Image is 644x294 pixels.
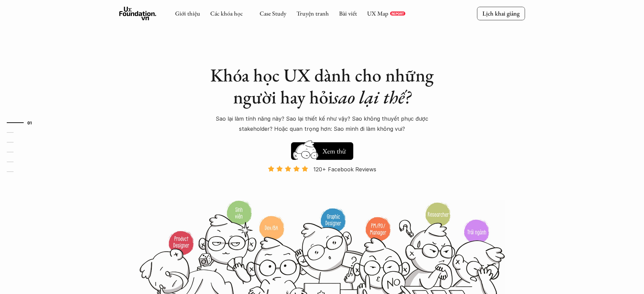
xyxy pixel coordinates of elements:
[7,119,39,127] a: 01
[482,9,520,17] p: Lịch khai giảng
[291,139,353,160] a: Xem thử
[260,9,286,17] a: Case Study
[321,146,347,156] h5: Xem thử
[262,165,382,199] a: 120+ Facebook Reviews
[333,85,411,109] em: sao lại thế?
[313,164,376,174] p: 120+ Facebook Reviews
[339,9,357,17] a: Bài viết
[210,9,243,17] a: Các khóa học
[296,9,329,17] a: Truyện tranh
[27,120,32,125] strong: 01
[367,9,388,17] a: UX Map
[391,11,404,16] p: REPORT
[175,9,200,17] a: Giới thiệu
[204,114,440,134] p: Sao lại làm tính năng này? Sao lại thiết kế như vậy? Sao không thuyết phục được stakeholder? Hoặc...
[477,7,525,20] a: Lịch khai giảng
[204,64,440,108] h1: Khóa học UX dành cho những người hay hỏi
